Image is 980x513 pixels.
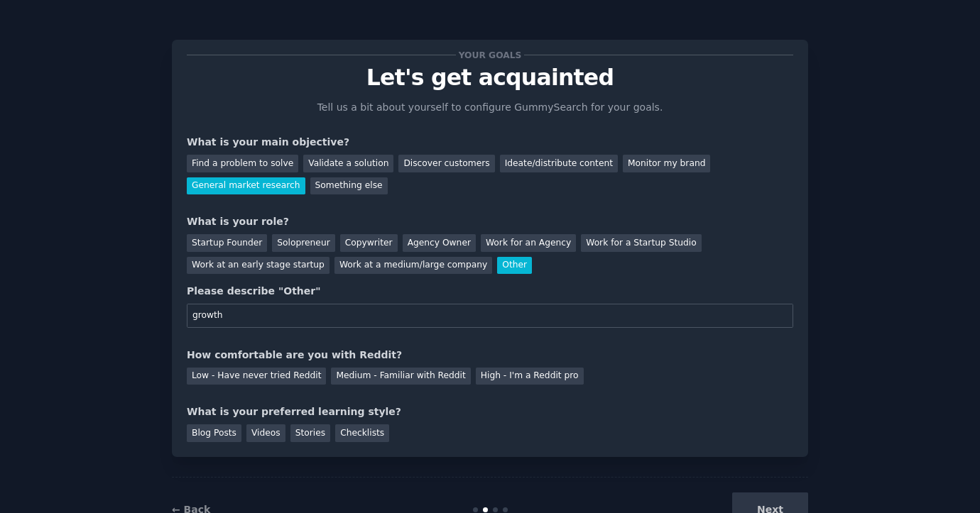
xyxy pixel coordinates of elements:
[187,284,793,299] div: Please describe "Other"
[581,234,701,252] div: Work for a Startup Studio
[623,155,710,172] div: Monitor my brand
[272,234,334,252] div: Solopreneur
[187,304,793,328] input: Your role
[187,155,298,172] div: Find a problem to solve
[481,234,576,252] div: Work for an Agency
[187,65,793,90] p: Let's get acquainted
[187,257,330,275] div: Work at an early stage startup
[290,424,330,442] div: Stories
[187,368,326,385] div: Low - Have never tried Reddit
[187,234,267,252] div: Startup Founder
[187,348,793,363] div: How comfortable are you with Reddit?
[310,177,388,195] div: Something else
[187,214,793,229] div: What is your role?
[303,155,393,172] div: Validate a solution
[187,177,305,195] div: General market research
[497,257,532,275] div: Other
[187,424,241,442] div: Blog Posts
[335,424,389,442] div: Checklists
[311,100,669,115] p: Tell us a bit about yourself to configure GummySearch for your goals.
[500,155,618,172] div: Ideate/distribute content
[187,135,793,150] div: What is your main objective?
[403,234,476,252] div: Agency Owner
[398,155,494,172] div: Discover customers
[246,424,285,442] div: Videos
[456,48,524,62] span: Your goals
[334,257,492,275] div: Work at a medium/large company
[331,368,470,385] div: Medium - Familiar with Reddit
[340,234,398,252] div: Copywriter
[187,404,793,419] div: What is your preferred learning style?
[476,368,584,385] div: High - I'm a Reddit pro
